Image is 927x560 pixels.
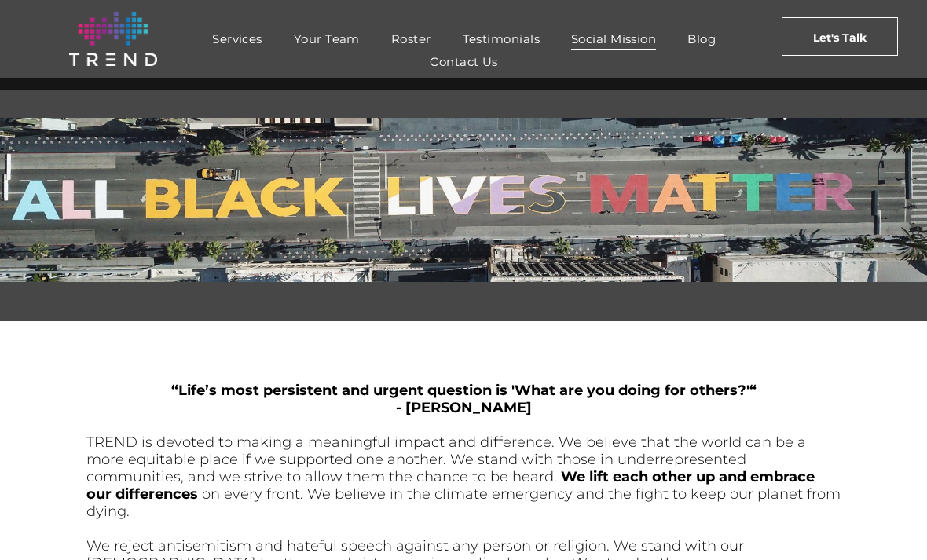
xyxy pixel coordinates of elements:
span: on every front. We believe in the climate emergency and the fight to keep our planet from dying. [86,485,841,520]
a: Services [196,27,278,50]
a: Your Team [278,27,376,50]
a: Let's Talk [782,17,898,56]
a: Social Mission [555,27,672,50]
a: Contact Us [414,50,514,73]
img: logo [69,12,157,66]
span: We lift each other up and embrace our differences [86,468,815,503]
span: Let's Talk [813,18,867,57]
a: Roster [376,27,447,50]
span: TREND is devoted to making a meaningful impact and difference. We believe that the world can be a... [86,434,806,485]
span: “Life’s most persistent and urgent question is 'What are you doing for others?'“ [171,382,757,399]
a: Blog [672,27,731,50]
a: Testimonials [447,27,555,50]
span: - [PERSON_NAME] [396,399,532,416]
